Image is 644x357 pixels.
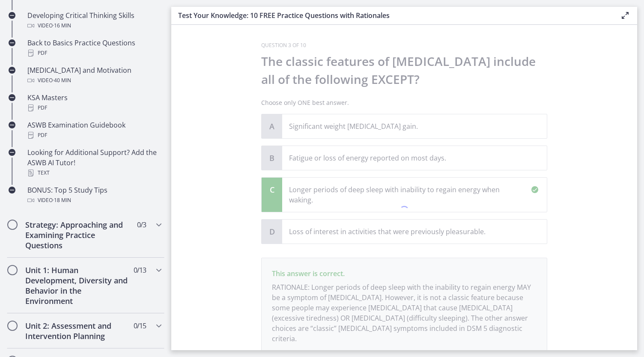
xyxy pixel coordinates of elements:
div: BONUS: Top 5 Study Tips [27,185,161,205]
h2: Strategy: Approaching and Examining Practice Questions [25,220,130,250]
span: · 16 min [53,21,71,31]
div: KSA Masters [27,92,161,113]
div: Developing Critical Thinking Skills [27,10,161,31]
div: [MEDICAL_DATA] and Motivation [27,65,161,86]
span: · 18 min [53,195,71,205]
span: · 40 min [53,75,71,86]
div: PDF [27,103,161,113]
div: Video [27,75,161,86]
div: PDF [27,130,161,140]
h3: Test Your Knowledge: 10 FREE Practice Questions with Rationales [178,10,606,21]
span: 0 / 15 [134,321,146,331]
span: 0 / 13 [134,265,146,275]
div: 1 [398,204,411,220]
div: Back to Basics Practice Questions [27,38,161,58]
span: 0 / 3 [137,220,146,230]
div: Text [27,168,161,178]
div: Video [27,21,161,31]
div: ASWB Examination Guidebook [27,120,161,140]
div: Video [27,195,161,205]
div: PDF [27,48,161,58]
h2: Unit 1: Human Development, Diversity and Behavior in the Environment [25,265,130,306]
div: Looking for Additional Support? Add the ASWB AI Tutor! [27,147,161,178]
h2: Unit 2: Assessment and Intervention Planning [25,321,130,341]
